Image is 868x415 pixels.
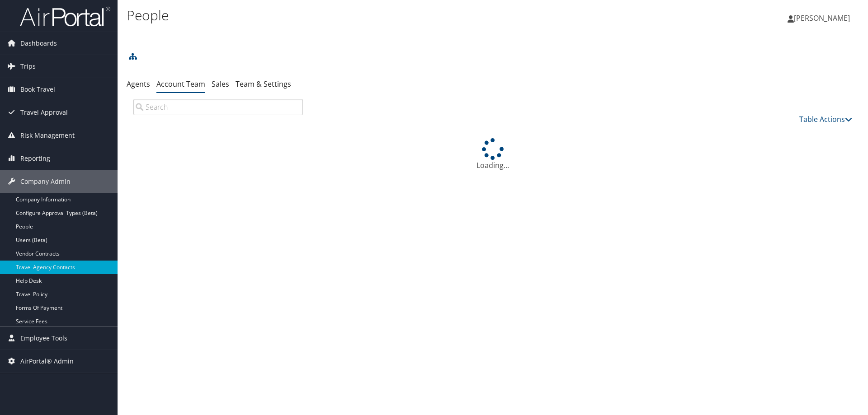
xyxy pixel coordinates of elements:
[799,114,852,124] a: Table Actions
[20,350,74,373] span: AirPortal® Admin
[20,6,110,27] img: airportal-logo.png
[20,147,50,170] span: Reporting
[236,79,291,89] a: Team & Settings
[212,79,229,89] a: Sales
[20,32,57,55] span: Dashboards
[794,13,850,23] span: [PERSON_NAME]
[127,138,859,171] div: Loading...
[20,327,67,350] span: Employee Tools
[133,99,303,115] input: Search
[20,124,75,147] span: Risk Management
[20,170,71,193] span: Company Admin
[20,78,55,101] span: Book Travel
[788,5,859,32] a: [PERSON_NAME]
[156,79,205,89] a: Account Team
[127,79,150,89] a: Agents
[127,6,615,25] h1: People
[20,101,68,124] span: Travel Approval
[20,55,36,78] span: Trips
